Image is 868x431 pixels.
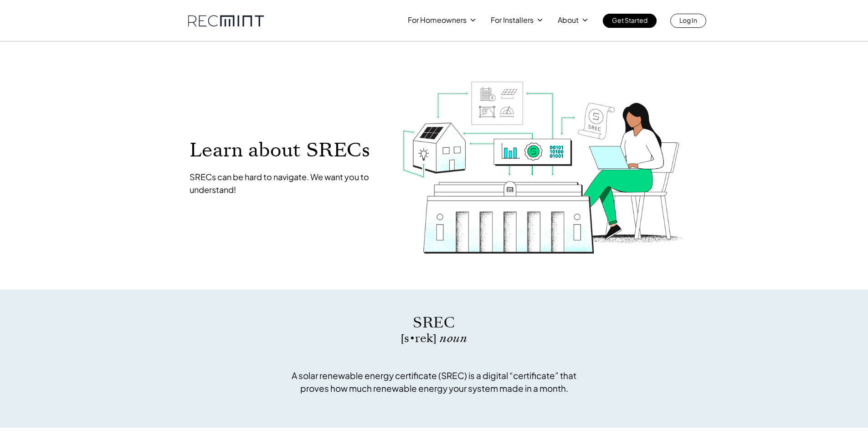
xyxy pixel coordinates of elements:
[190,171,384,196] p: SRECs can be hard to navigate. We want you to understand!
[679,14,697,26] p: Log In
[670,14,706,28] a: Log In
[558,14,579,26] p: About
[491,14,534,26] p: For Installers
[408,14,467,26] p: For Homeowners
[612,14,647,26] p: Get Started
[190,140,384,160] p: Learn about SRECs
[286,312,582,333] p: SREC
[286,333,582,344] p: [s • rek]
[440,330,467,346] span: noun
[603,14,657,28] a: Get Started
[286,369,582,395] p: A solar renewable energy certificate (SREC) is a digital “certificate” that proves how much renew...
